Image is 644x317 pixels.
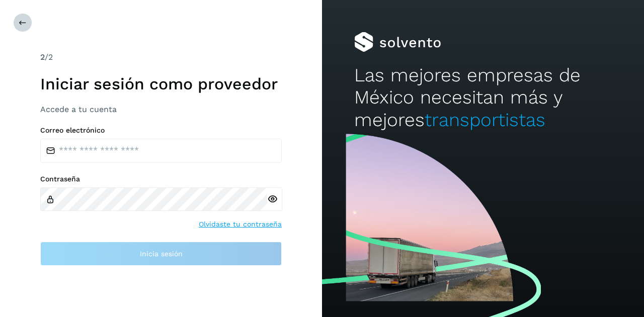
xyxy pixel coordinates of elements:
h3: Accede a tu cuenta [40,104,282,114]
label: Correo electrónico [40,126,282,135]
div: /2 [40,51,282,63]
a: Olvidaste tu contraseña [199,219,282,230]
span: Inicia sesión [140,250,183,257]
span: 2 [40,52,45,62]
label: Contraseña [40,175,282,183]
h1: Iniciar sesión como proveedor [40,74,282,93]
span: transportistas [425,109,545,131]
h2: Las mejores empresas de México necesitan más y mejores [354,64,612,131]
button: Inicia sesión [40,242,282,266]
